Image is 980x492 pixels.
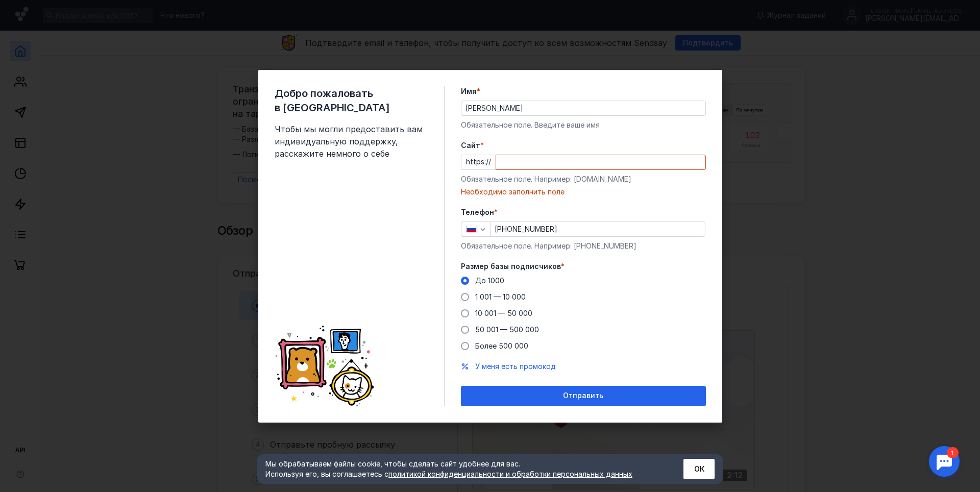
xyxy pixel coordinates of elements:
[461,187,706,197] div: Необходимо заполнить поле
[475,325,539,334] span: 50 001 — 500 000
[275,123,428,160] span: Чтобы мы могли предоставить вам индивидуальную поддержку, расскажите немного о себе
[475,361,556,372] button: У меня есть промокод
[475,309,532,317] span: 10 001 — 50 000
[461,120,706,130] div: Обязательное поле. Введите ваше имя
[475,276,504,285] span: До 1000
[461,140,480,151] span: Cайт
[23,6,35,17] div: 1
[461,241,706,251] div: Обязательное поле. Например: [PHONE_NUMBER]
[683,459,715,479] button: ОК
[461,174,706,184] div: Обязательное поле. Например: [DOMAIN_NAME]
[563,391,603,400] span: Отправить
[388,470,632,478] a: политикой конфиденциальности и обработки персональных данных
[461,386,706,406] button: Отправить
[475,362,556,371] span: У меня есть промокод
[461,86,477,96] span: Имя
[275,86,428,115] span: Добро пожаловать в [GEOGRAPHIC_DATA]
[461,207,494,217] span: Телефон
[475,341,528,350] span: Более 500 000
[265,459,658,479] div: Мы обрабатываем файлы cookie, чтобы сделать сайт удобнее для вас. Используя его, вы соглашаетесь c
[461,261,561,272] span: Размер базы подписчиков
[475,292,526,301] span: 1 001 — 10 000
